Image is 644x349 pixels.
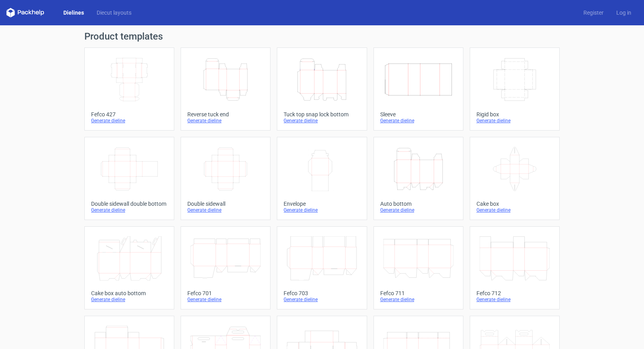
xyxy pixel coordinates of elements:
div: Fefco 711 [380,290,457,296]
a: Cake box auto bottomGenerate dieline [84,226,174,309]
div: Generate dieline [380,207,457,213]
div: Cake box auto bottom [91,290,168,296]
div: Generate dieline [187,118,264,124]
div: Generate dieline [187,296,264,303]
h1: Product templates [84,32,560,41]
a: Fefco 712Generate dieline [470,226,560,309]
div: Envelope [284,201,360,207]
a: Double sidewall double bottomGenerate dieline [84,137,174,220]
a: Tuck top snap lock bottomGenerate dieline [277,47,367,131]
div: Generate dieline [91,207,168,213]
a: Log in [610,9,638,17]
div: Fefco 701 [187,290,264,296]
div: Auto bottom [380,201,457,207]
div: Generate dieline [284,296,360,303]
div: Generate dieline [476,118,553,124]
div: Sleeve [380,111,457,118]
div: Fefco 712 [476,290,553,296]
div: Generate dieline [284,207,360,213]
div: Generate dieline [284,118,360,124]
a: Fefco 701Generate dieline [181,226,271,309]
a: Register [577,9,610,17]
div: Generate dieline [380,118,457,124]
div: Generate dieline [380,296,457,303]
div: Reverse tuck end [187,111,264,118]
div: Generate dieline [476,296,553,303]
a: Reverse tuck endGenerate dieline [181,47,271,131]
a: Cake boxGenerate dieline [470,137,560,220]
a: Auto bottomGenerate dieline [373,137,463,220]
a: Dielines [57,9,90,17]
a: Fefco 711Generate dieline [373,226,463,309]
div: Generate dieline [187,207,264,213]
div: Fefco 703 [284,290,360,296]
a: SleeveGenerate dieline [373,47,463,131]
div: Double sidewall [187,201,264,207]
div: Generate dieline [91,296,168,303]
div: Rigid box [476,111,553,118]
div: Generate dieline [476,207,553,213]
a: EnvelopeGenerate dieline [277,137,367,220]
a: Fefco 427Generate dieline [84,47,174,131]
div: Cake box [476,201,553,207]
div: Tuck top snap lock bottom [284,111,360,118]
a: Diecut layouts [90,9,138,17]
a: Double sidewallGenerate dieline [181,137,271,220]
div: Fefco 427 [91,111,168,118]
div: Double sidewall double bottom [91,201,168,207]
a: Fefco 703Generate dieline [277,226,367,309]
div: Generate dieline [91,118,168,124]
a: Rigid boxGenerate dieline [470,47,560,131]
